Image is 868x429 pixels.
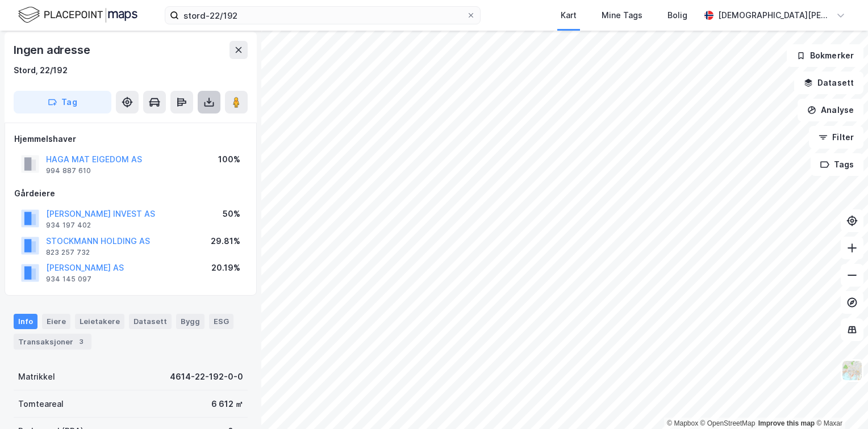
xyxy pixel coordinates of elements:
div: 6 612 ㎡ [211,397,243,411]
div: 29.81% [211,234,240,248]
button: Filter [809,126,863,149]
div: Transaksjoner [14,334,91,350]
a: Improve this map [758,419,815,427]
div: Info [14,314,37,329]
div: 934 197 402 [46,221,91,230]
button: Tags [811,153,863,176]
input: Søk på adresse, matrikkel, gårdeiere, leietakere eller personer [179,7,466,24]
div: Leietakere [75,314,124,329]
div: Datasett [129,314,172,329]
div: 934 145 097 [46,275,91,284]
div: Hjemmelshaver [14,132,247,146]
div: Bygg [176,314,205,329]
div: 20.19% [211,261,240,275]
div: Kontrollprogram for chat [811,375,868,429]
button: Tag [14,91,111,113]
div: 100% [218,153,240,166]
div: 823 257 732 [46,248,90,257]
div: Stord, 22/192 [14,64,68,77]
div: Ingen adresse [14,41,92,59]
div: Bolig [667,9,687,22]
div: 4614-22-192-0-0 [170,370,243,384]
div: Mine Tags [602,9,642,22]
button: Bokmerker [787,44,863,67]
div: 50% [223,207,240,221]
a: OpenStreetMap [700,419,756,427]
img: Z [841,360,863,381]
button: Analyse [798,99,863,121]
a: Mapbox [667,419,698,427]
img: logo.f888ab2527a4732fd821a326f86c7f29.svg [18,5,137,25]
div: 3 [76,336,87,347]
div: Eiere [42,314,70,329]
iframe: Chat Widget [811,375,868,429]
div: Matrikkel [18,370,55,384]
button: Datasett [794,71,863,94]
div: ESG [209,314,233,329]
div: Kart [561,9,577,22]
div: [DEMOGRAPHIC_DATA][PERSON_NAME] [718,9,832,22]
div: Tomteareal [18,397,64,411]
div: 994 887 610 [46,166,91,175]
div: Gårdeiere [14,187,247,200]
